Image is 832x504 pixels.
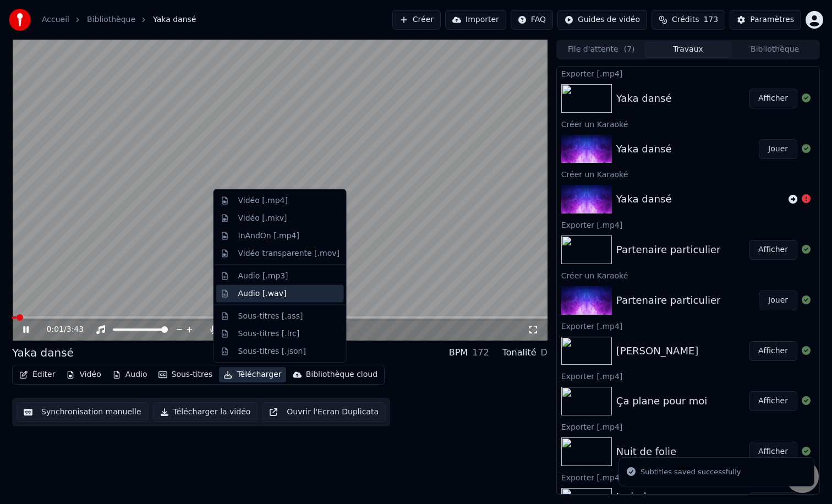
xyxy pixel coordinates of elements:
button: Vidéo [62,367,105,382]
button: Afficher [749,341,797,361]
div: Partenaire particulier [616,293,721,308]
span: Yaka dansé [153,14,196,25]
div: BPM [449,346,468,359]
div: Nuit de folie [616,444,676,459]
button: Éditer [15,367,59,382]
button: Afficher [749,240,797,260]
button: Télécharger la vidéo [153,402,258,422]
button: Importer [445,10,506,30]
button: Synchronisation manuelle [17,402,149,422]
div: [PERSON_NAME] [616,343,699,359]
div: Créer un Karaoké [557,117,819,130]
span: ( 7 ) [624,44,635,55]
button: Guides de vidéo [557,10,647,30]
button: Ouvrir l'Ecran Duplicata [262,402,386,422]
div: Créer un Karaoké [557,167,819,180]
div: Paramètres [750,14,794,25]
div: Sous-titres [.ass] [238,310,303,321]
div: Exporter [.mp4] [557,369,819,382]
button: Télécharger [219,367,286,382]
button: Travaux [645,42,732,58]
div: Exporter [.mp4] [557,319,819,332]
div: Tonalité [502,346,537,359]
div: Exporter [.mp4] [557,218,819,231]
div: Yaka dansé [616,91,672,106]
div: Ça plane pour moi [616,393,708,409]
button: Crédits173 [652,10,725,30]
div: 172 [472,346,489,359]
div: Exporter [.mp4] [557,67,819,80]
div: Yaka dansé [12,345,74,360]
div: Vidéo transparente [.mov] [238,248,340,259]
a: Accueil [42,14,69,25]
nav: breadcrumb [42,14,196,25]
div: InAndOn [.mp4] [238,230,300,241]
button: FAQ [511,10,553,30]
div: Exporter [.mp4] [557,420,819,433]
div: / [47,324,73,335]
div: Vidéo [.mkv] [238,212,287,223]
div: Audio [.wav] [238,288,287,299]
div: Créer un Karaoké [557,269,819,282]
button: Bibliothèque [731,42,818,58]
button: Audio [108,367,152,382]
span: Crédits [672,14,699,25]
div: Bibliothèque cloud [306,369,377,380]
div: D [541,346,548,359]
div: Sous-titres [.lrc] [238,328,300,339]
button: Paramètres [730,10,801,30]
button: Afficher [749,391,797,411]
span: 0:01 [47,324,64,335]
div: Exporter [.mp4] [557,470,819,484]
span: 3:43 [67,324,84,335]
div: Partenaire particulier [616,242,721,258]
div: Yaka dansé [616,191,672,207]
button: Jouer [759,291,797,310]
button: Afficher [749,442,797,462]
a: Bibliothèque [87,14,135,25]
div: Subtitles saved successfully [641,467,741,478]
div: Sous-titres [.json] [238,346,306,357]
div: Yaka dansé [616,141,672,157]
div: Vidéo [.mp4] [238,195,288,206]
span: 173 [703,14,718,25]
button: Jouer [759,139,797,159]
button: Sous-titres [154,367,217,382]
button: Afficher [749,89,797,108]
button: File d'attente [558,42,645,58]
img: youka [9,9,31,31]
div: Audio [.mp3] [238,270,288,281]
button: Créer [392,10,441,30]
